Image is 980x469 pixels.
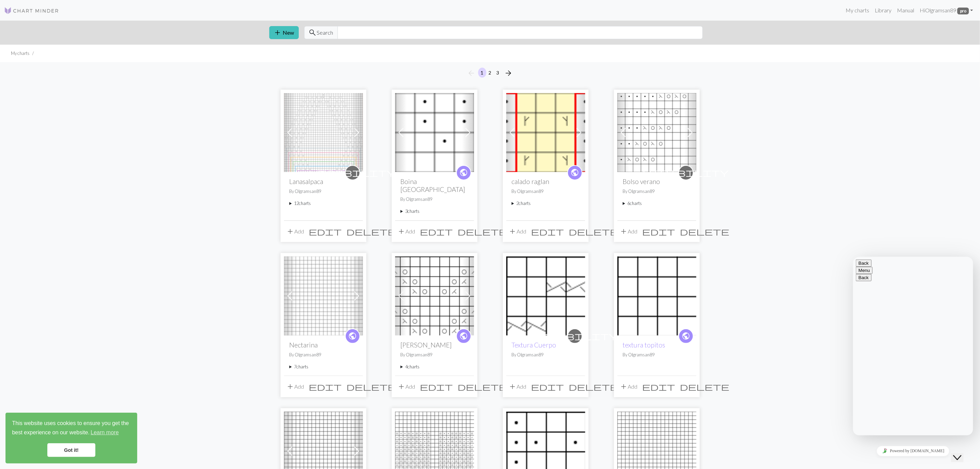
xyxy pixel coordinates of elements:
p: By Olgramsan89 [512,188,580,195]
span: public [348,331,357,341]
nav: Page navigation [465,68,516,79]
summary: 4charts [401,364,469,370]
p: By Olgramsan89 [401,196,469,203]
i: public [570,166,579,180]
summary: 3charts [401,208,469,215]
i: Edit [531,382,564,391]
i: Edit [642,227,675,236]
button: Add [506,225,529,238]
span: public [459,167,468,178]
span: pro [957,8,969,14]
a: Muñeco [617,447,696,454]
a: Textura Cuerpo [512,341,556,349]
a: Lanasalpaca [284,128,363,135]
button: Edit [640,225,678,238]
img: Textura Cuerpo [506,256,585,335]
iframe: chat widget [853,443,973,459]
span: edit [309,382,342,391]
span: arrow_forward [505,68,513,78]
i: private [532,329,618,343]
h2: [PERSON_NAME] [401,341,469,349]
h2: Lanasalpaca [290,178,357,185]
button: 2 [486,68,494,78]
span: edit [642,227,675,236]
button: Edit [640,380,678,393]
span: This website uses cookies to ensure you get the best experience on our website. [12,419,131,438]
button: Delete [344,380,399,393]
i: Edit [642,382,675,391]
i: private [643,166,729,180]
i: private [310,166,395,180]
p: By Olgramsan89 [623,188,691,195]
span: edit [531,227,564,236]
button: Delete [456,380,510,393]
button: 1 [478,68,486,78]
a: Tapeta de la chaqueta [395,447,474,454]
h2: Boina [GEOGRAPHIC_DATA] [401,178,469,193]
a: Nectarina [284,292,363,298]
button: Edit [307,380,344,393]
span: delete [458,382,507,391]
span: edit [420,382,453,391]
img: Boina París [395,93,474,172]
span: add [620,382,628,391]
i: Edit [309,382,342,391]
p: By Olgramsan89 [290,352,357,358]
i: Edit [531,227,564,236]
a: learn more about cookies [90,427,120,438]
img: Bolso verano [617,93,696,172]
a: Cuello Vlogmass [506,447,585,454]
button: Delete [567,225,621,238]
span: edit [309,227,342,236]
span: public [570,167,579,178]
button: Add [617,380,640,393]
iframe: chat widget [853,257,973,435]
button: Next [502,68,516,79]
button: Delete [678,225,732,238]
button: Edit [418,380,456,393]
span: add [286,227,295,236]
p: By Olgramsan89 [401,352,469,358]
a: dismiss cookie message [47,443,95,457]
h2: Nectarina [290,341,357,349]
i: public [459,329,468,343]
i: Edit [309,227,342,236]
img: textura topitos [617,256,696,335]
button: Edit [307,225,344,238]
a: textura topitos [623,341,665,349]
div: cookieconsent [5,413,137,464]
span: Search [317,28,333,37]
button: Add [395,380,418,393]
span: delete [680,382,730,391]
li: My charts [11,50,29,57]
span: delete [569,227,618,236]
span: add [274,28,282,37]
iframe: chat widget [951,442,973,462]
span: edit [420,227,453,236]
button: Delete [344,225,399,238]
a: Dama de noche [284,447,363,454]
a: public [678,329,694,344]
span: add [398,382,406,391]
span: add [398,227,406,236]
span: add [286,382,295,391]
button: Delete [567,380,621,393]
a: public [567,165,582,180]
summary: 2charts [512,200,580,207]
button: New [269,26,299,39]
button: Delete [678,380,732,393]
img: Chaqueta Jara [395,256,474,335]
button: Add [506,380,529,393]
a: calado raglan [506,128,585,135]
span: add [620,227,628,236]
button: Add [395,225,418,238]
span: edit [642,382,675,391]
